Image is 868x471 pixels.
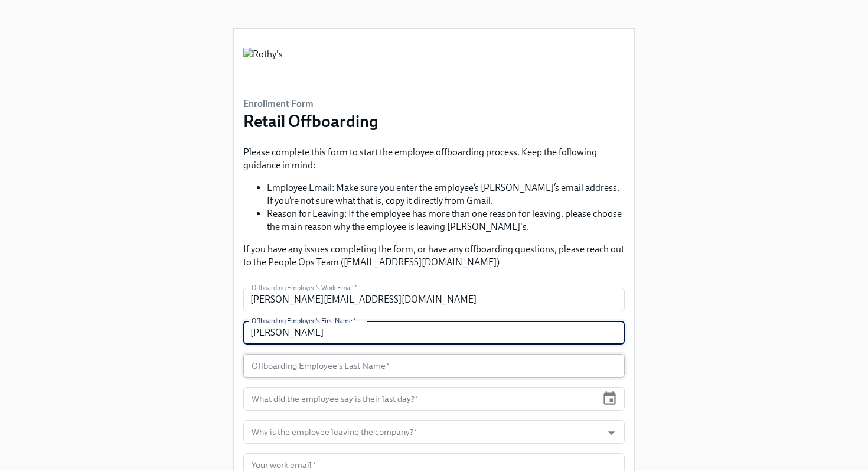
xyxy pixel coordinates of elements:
li: Employee Email: Make sure you enter the employee’s [PERSON_NAME]’s email address. If you’re not s... [267,181,625,207]
p: Please complete this form to start the employee offboarding process. Keep the following guidance ... [243,146,625,172]
img: Rothy's [243,48,283,83]
button: Open [602,424,621,442]
p: If you have any issues completing the form, or have any offboarding questions, please reach out t... [243,243,625,269]
li: Reason for Leaving: If the employee has more than one reason for leaving, please choose the main ... [267,207,625,233]
h6: Enrollment Form [243,98,378,111]
h3: Retail Offboarding [243,111,378,132]
input: MM/DD/YYYY [243,387,597,411]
